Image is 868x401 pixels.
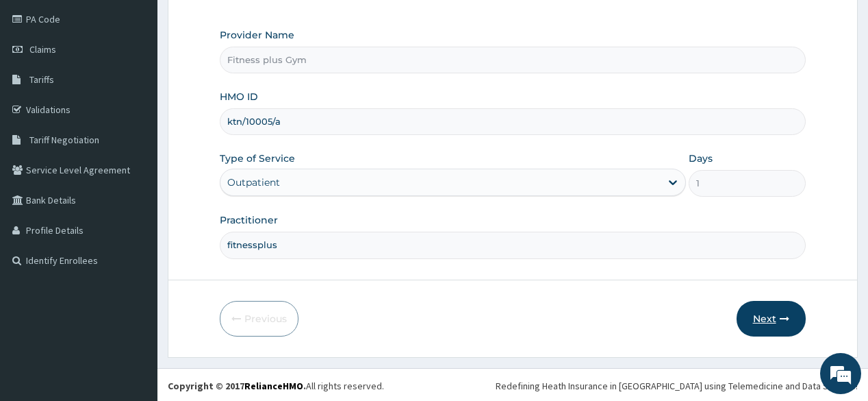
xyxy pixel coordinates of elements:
label: HMO ID [220,90,258,104]
img: d_794563401_company_1708531726252_794563401 [25,69,55,103]
label: Days [689,151,713,165]
a: RelianceHMO [244,380,303,392]
button: Next [737,301,806,337]
div: Chat with us now [71,77,230,95]
textarea: Type your message and hit 'Enter' [7,260,261,308]
div: Minimize live chat window [225,7,257,40]
input: Enter Name [220,232,805,258]
strong: Copyright © 2017 . [168,380,306,392]
input: Enter HMO ID [220,108,805,135]
label: Provider Name [220,28,294,42]
label: Practitioner [220,213,278,227]
span: Tariffs [29,73,54,86]
span: Tariff Negotiation [29,134,99,146]
label: Type of Service [220,151,295,165]
button: Previous [220,301,298,337]
div: Redefining Heath Insurance in [GEOGRAPHIC_DATA] using Telemedicine and Data Science! [496,379,858,393]
span: We're online! [79,116,189,254]
span: Claims [29,43,56,56]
